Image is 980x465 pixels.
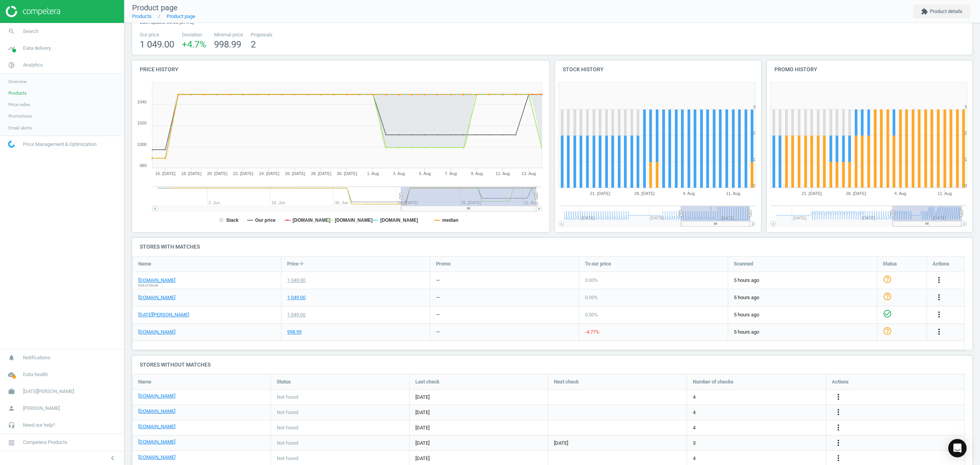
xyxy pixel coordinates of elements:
[393,171,405,176] tspan: 3. Aug
[103,453,122,463] button: chevron_left
[23,354,51,361] span: Notifications
[554,378,579,385] span: Next check
[442,218,458,223] tspan: median
[734,277,871,284] span: 5 hours ago
[277,424,298,431] span: Not found
[585,295,598,300] span: 0.00 %
[182,39,206,50] span: +4.7 %
[693,394,696,401] span: 4
[140,19,194,25] span: Last update 03:58 [DATE]
[934,327,944,337] button: more_vert
[419,171,431,176] tspan: 5. Aug
[167,13,195,19] a: Product page
[883,275,892,284] i: help_outline
[964,157,967,162] text: 1
[138,454,175,461] a: [DOMAIN_NAME]
[277,378,291,385] span: Status
[380,218,418,223] tspan: [DOMAIN_NAME]
[590,191,610,196] tspan: 21. [DATE]
[138,439,175,445] a: [DOMAIN_NAME]
[138,260,151,267] span: Name
[138,283,158,288] span: Out of stock
[137,100,147,104] text: 1040
[948,439,967,457] div: Open Intercom Messenger
[251,39,256,50] span: 2
[4,58,19,72] i: pie_chart_outlined
[138,378,151,385] span: Name
[23,388,74,395] span: [DATE][PERSON_NAME]
[4,41,19,56] i: timeline
[287,277,305,284] div: 1 049.00
[767,61,973,79] h4: Promo history
[4,350,19,365] i: notifications
[251,31,273,38] span: Proposals
[921,8,928,15] i: extension
[8,113,32,119] span: Promotions
[802,191,822,196] tspan: 21. [DATE]
[415,378,439,385] span: Last check
[585,329,599,335] span: -4.77 %
[137,121,147,125] text: 1020
[23,371,48,378] span: Data health
[287,260,299,267] span: Price
[287,294,305,301] div: 1 049.00
[436,277,440,284] div: —
[834,408,843,417] i: more_vert
[138,408,175,415] a: [DOMAIN_NAME]
[277,455,298,462] span: Not found
[226,218,238,223] tspan: Stack
[894,191,906,196] tspan: 4. Aug
[415,424,542,431] span: [DATE]
[23,62,43,69] span: Analytics
[8,125,32,131] span: Email alerts
[138,329,175,336] a: [DOMAIN_NAME]
[834,423,843,433] button: more_vert
[207,171,227,176] tspan: 20. [DATE]
[883,260,897,267] span: Status
[287,329,302,336] div: 998.99
[137,142,147,147] text: 1000
[496,171,510,176] tspan: 11. Aug
[132,3,178,12] span: Product page
[834,392,843,402] button: more_vert
[964,131,967,135] text: 2
[335,218,373,223] tspan: [DOMAIN_NAME]
[138,311,189,318] a: [DATE][PERSON_NAME]
[8,79,27,85] span: Overview
[285,171,305,176] tspan: 26. [DATE]
[292,218,330,223] tspan: [DOMAIN_NAME]
[23,28,38,35] span: Search
[277,394,298,401] span: Not found
[337,171,357,176] tspan: 30. [DATE]
[834,392,843,401] i: more_vert
[311,171,331,176] tspan: 28. [DATE]
[287,311,305,318] div: 1 049.00
[554,440,568,447] span: [DATE]
[138,294,175,301] a: [DOMAIN_NAME]
[138,393,175,400] a: [DOMAIN_NAME]
[299,260,305,266] i: arrow_downward
[436,260,451,267] span: Promo
[934,310,944,319] i: more_vert
[132,356,972,374] h4: Stores without matches
[883,292,892,301] i: help_outline
[834,454,843,463] i: more_vert
[214,31,243,38] span: Minimal price
[132,238,972,256] h4: Stores with matches
[155,171,175,176] tspan: 16. [DATE]
[883,326,892,336] i: help_outline
[693,455,696,462] span: 4
[753,183,755,188] text: 0
[140,31,174,38] span: Our price
[524,200,538,205] tspan: 11. Aug
[8,141,15,148] img: wGWNvw8QSZomAAAAABJRU5ErkJggg==
[938,191,952,196] tspan: 11. Aug
[4,24,19,39] i: search
[934,293,944,303] button: more_vert
[445,171,457,176] tspan: 7. Aug
[4,367,19,382] i: cloud_done
[182,31,206,38] span: Deviation
[846,191,866,196] tspan: 28. [DATE]
[734,260,753,267] span: Scanned
[23,439,67,446] span: Competera Products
